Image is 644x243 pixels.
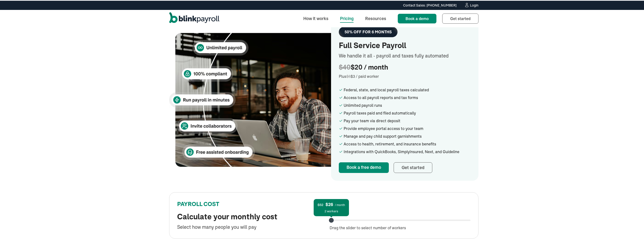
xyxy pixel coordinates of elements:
div: Contact Sales: [PHONE_NUMBER] [403,2,456,7]
div: Drag the slider to select number of workers [330,224,470,230]
a: Login [464,2,478,7]
a: Pricing [336,13,357,23]
h2: Calculate your monthly cost [177,212,318,221]
div: $20 / month [339,63,471,71]
div: Pay your team via direct deposit [344,117,471,123]
div: We handle it all - payroll and taxes fully automated [339,51,471,59]
div: Payroll taxes paid and filed automatically [344,109,471,115]
div: Select how many people you will pay [177,223,318,230]
div: Provide employee portal access to your team [344,125,471,131]
div: Federal, state, and local payroll taxes calculated [344,86,471,92]
span: / month [335,202,345,206]
div: Manage and pay child support garnishments [344,133,471,138]
a: Book a demo [398,13,436,23]
a: Resources [361,13,390,23]
span: $52 [318,202,323,206]
div: 50% OFF FOR 6 MONTHS [345,29,392,34]
span: $6 [346,73,351,78]
span: $26 [326,201,333,206]
span: $40 [339,63,351,70]
div: 2 workers [325,208,338,213]
div: Access to all payroll reports and tax forms [344,94,471,100]
div: Login [470,3,478,6]
div: Plus $3 / paid worker [339,73,471,79]
h2: Full Service Payroll [339,40,471,50]
div: Access to health, retirement, and insurance benefits [344,140,471,146]
a: Get started [394,162,432,172]
div: Integrations with QuickBooks, SimplyInsured, Next, and Guideline [344,148,471,154]
span: Book a demo [405,15,429,20]
a: Get started [442,13,478,23]
a: How it works [299,13,332,23]
a: home [169,12,219,24]
a: Book a free demo [339,162,389,172]
div: PAYROLL COST [177,200,318,208]
div: Unlimited payroll runs [344,102,471,107]
span: Get started [450,15,470,20]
